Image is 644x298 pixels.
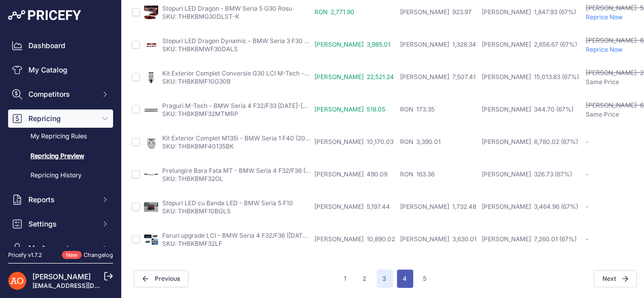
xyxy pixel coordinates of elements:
[594,270,637,287] button: Next
[338,270,353,288] button: Go to page 1
[28,243,95,253] span: My Account
[482,41,577,48] span: [PERSON_NAME] 2,656.67 (67%)
[28,219,95,229] span: Settings
[162,5,292,12] a: Stopuri LED Dragon - BMW Seria 5 G30 Rosu
[8,61,113,79] a: My Catalog
[162,232,333,239] a: Faruri upgrade LCI - BMW Seria 4 F32/F36 ([DATE]-[DATE])
[8,128,113,145] a: My Repricing Rules
[62,251,82,259] span: New
[8,10,81,20] img: Pricefy Logo
[28,114,95,124] span: Repricing
[357,270,373,288] button: Go to page 2
[8,147,113,165] a: Repricing Preview
[162,45,238,53] a: SKU: THBKBMWF30DALS
[314,170,387,178] span: [PERSON_NAME] 490.09
[162,78,231,85] a: SKU: THBKBMF10G30B
[586,203,589,210] span: -
[8,36,113,55] a: Dashboard
[417,270,433,288] button: Go to page 5
[314,203,390,210] span: [PERSON_NAME] 5,197.44
[8,239,113,257] button: My Account
[162,240,222,247] a: SKU: THBKBMF32LF
[482,105,574,113] span: [PERSON_NAME] 344.70 (67%)
[314,41,390,48] span: [PERSON_NAME] 3,985.01
[162,69,355,77] a: Kit Exterior Complet Conversie G30 LCI M-Tech - BMW Seria 5 F10
[32,282,138,289] a: [EMAIL_ADDRESS][DOMAIN_NAME]
[8,109,113,128] button: Repricing
[400,235,477,243] span: [PERSON_NAME] 3,630.01
[162,142,234,150] a: SKU: THBKBMF40135BK
[397,270,413,288] button: Go to page 4
[314,8,354,16] span: RON 2,771.90
[8,251,42,259] div: Pricefy v1.7.2
[400,41,476,48] span: [PERSON_NAME] 1,328.34
[8,191,113,209] button: Reports
[84,251,113,258] a: Changelog
[8,215,113,233] button: Settings
[162,134,317,142] a: Kit Exterior Complet M135i - BMW Seria 1 F40 (2019+)
[314,105,385,113] span: [PERSON_NAME] 518.05
[400,73,476,81] span: [PERSON_NAME] 7,507.41
[8,85,113,103] button: Competitors
[162,13,239,20] a: SKU: THBKBMG30DLST-K
[482,203,578,210] span: [PERSON_NAME] 3,464.96 (67%)
[162,110,238,118] a: SKU: THBKBMF32MTMRP
[482,170,572,178] span: [PERSON_NAME] 326.73 (67%)
[162,207,231,215] a: SKU: THBKBMF10BGLS
[162,167,401,174] a: Prelungire Bara Fata MT - BMW Seria 4 F32/F36 ([DATE]-[DATE]) [PERSON_NAME]
[134,270,189,287] button: Previous
[400,138,441,145] span: RON 3,390.01
[400,170,435,178] span: RON 163.36
[482,73,579,81] span: [PERSON_NAME] 15,013.83 (67%)
[377,270,393,288] span: 3
[400,203,476,210] span: [PERSON_NAME] 1,732.48
[28,195,95,205] span: Reports
[586,170,589,178] span: -
[586,235,589,243] span: -
[400,8,472,16] span: [PERSON_NAME] 923.97
[586,138,589,145] span: -
[8,167,113,184] a: Repricing History
[162,37,318,45] a: Stopuri LED Dragon Dynamic - BMW Seria 3 F30 Rosu
[482,138,578,145] span: [PERSON_NAME] 6,780.02 (67%)
[162,102,320,109] a: Praguri M-Tech - BMW Seria 4 F32/F33 [DATE]-[DATE]
[482,235,577,243] span: [PERSON_NAME] 7,260.01 (67%)
[314,73,394,81] span: [PERSON_NAME] 22,521.24
[314,138,393,145] span: [PERSON_NAME] 10,170.03
[400,105,435,113] span: RON 173.35
[482,8,576,16] span: [PERSON_NAME] 1,847.93 (67%)
[28,89,95,99] span: Competitors
[32,272,91,281] a: [PERSON_NAME]
[314,235,395,243] span: [PERSON_NAME] 10,890.02
[162,175,223,182] a: SKU: THBKBMF32OL
[162,199,293,207] a: Stopuri LED cu Banda LED - BMW Seria 5 F10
